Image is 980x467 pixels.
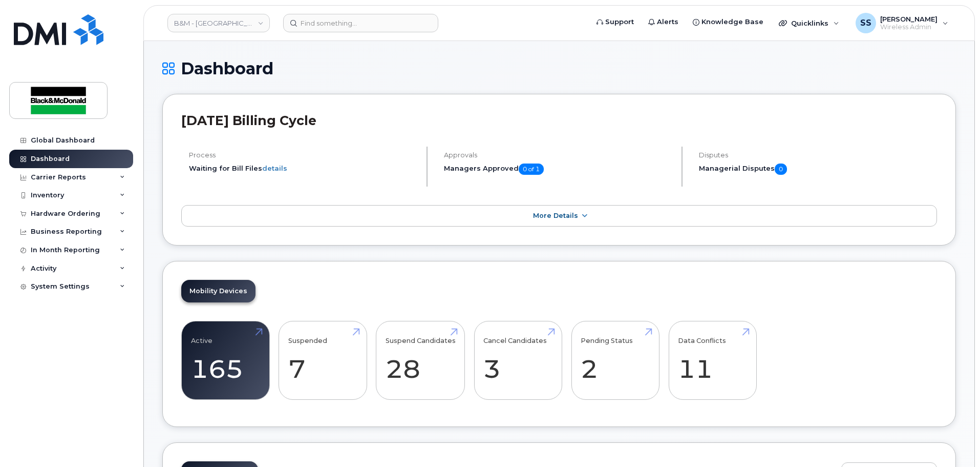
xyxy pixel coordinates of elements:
a: Suspend Candidates 28 [386,327,456,394]
h2: [DATE] Billing Cycle [181,113,937,128]
span: More Details [533,212,578,219]
span: 0 of 1 [519,164,544,175]
a: Data Conflicts 11 [678,327,747,394]
a: Pending Status 2 [581,327,650,394]
a: Mobility Devices [181,280,255,302]
h5: Managerial Disputes [699,164,937,175]
h4: Disputes [699,151,937,159]
a: Cancel Candidates 3 [483,327,552,394]
a: Active 165 [191,327,260,394]
a: details [262,164,287,172]
h1: Dashboard [162,59,956,77]
h4: Process [189,151,418,159]
h4: Approvals [444,151,673,159]
span: 0 [775,164,787,175]
h5: Managers Approved [444,164,673,175]
li: Waiting for Bill Files [189,164,418,173]
a: Suspended 7 [288,327,357,394]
